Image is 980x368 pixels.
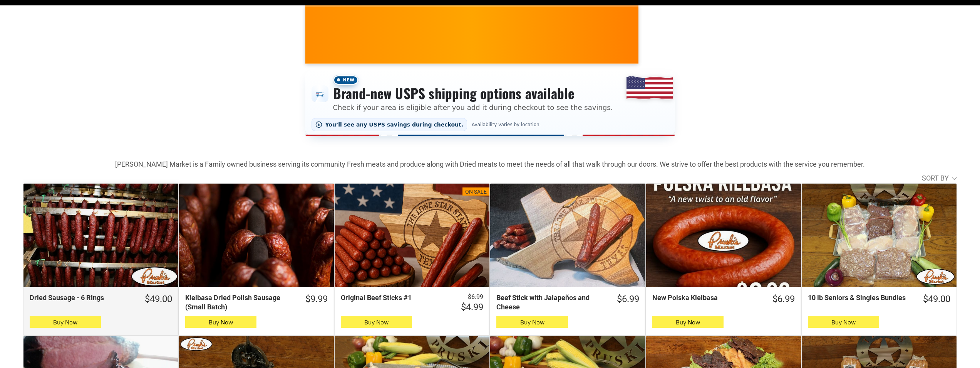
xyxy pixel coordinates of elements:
[305,70,675,136] div: Shipping options announcement
[923,293,950,305] div: $49.00
[23,184,178,287] a: Dried Sausage - 6 Rings
[53,319,77,326] span: Buy Now
[808,316,879,328] button: Buy Now
[831,319,856,326] span: Buy Now
[496,316,568,328] button: Buy Now
[802,293,957,305] a: $49.0010 lb Seniors & Singles Bundles
[490,184,645,287] a: Beef Stick with Jalapeños and Cheese
[333,85,613,102] h3: Brand-new USPS shipping options available
[333,102,613,113] p: Check if your area is eligible after you add it during checkout to see the savings.
[496,293,602,311] div: Beef Stick with Jalapeños and Cheese
[617,293,639,305] div: $6.99
[646,184,801,287] a: New Polska Kielbasa
[470,122,542,127] span: Availability varies by location.
[341,293,447,302] div: Original Beef Sticks #1
[179,293,334,311] a: $9.99Kielbasa Dried Polish Sausage (Small Batch)
[335,184,489,287] a: On SaleOriginal Beef Sticks #1
[646,293,801,305] a: $6.99New Polska Kielbasa
[490,293,645,311] a: $6.99Beef Stick with Jalapeños and Cheese
[629,40,781,52] span: [PERSON_NAME] MARKET
[305,293,328,305] div: $9.99
[772,293,795,305] div: $6.99
[468,293,483,300] s: $6.99
[325,122,464,128] span: You’ll see any USPS savings during checkout.
[30,293,131,302] div: Dried Sausage - 6 Rings
[179,184,334,287] a: Kielbasa Dried Polish Sausage (Small Batch)
[461,301,483,313] div: $4.99
[185,293,291,311] div: Kielbasa Dried Polish Sausage (Small Batch)
[652,316,724,328] button: Buy Now
[808,293,909,302] div: 10 lb Seniors & Singles Bundles
[676,319,700,326] span: Buy Now
[30,316,101,328] button: Buy Now
[652,293,758,302] div: New Polska Kielbasa
[341,316,412,328] button: Buy Now
[209,319,233,326] span: Buy Now
[520,319,544,326] span: Buy Now
[23,293,178,305] a: $49.00Dried Sausage - 6 Rings
[802,184,957,287] a: 10 lb Seniors &amp; Singles Bundles
[335,293,489,313] a: $6.99 $4.99Original Beef Sticks #1
[115,160,865,168] strong: [PERSON_NAME] Market is a Family owned business serving its community Fresh meats and produce alo...
[145,293,172,305] div: $49.00
[465,188,487,196] div: On Sale
[364,319,389,326] span: Buy Now
[333,75,358,85] span: New
[185,316,256,328] button: Buy Now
